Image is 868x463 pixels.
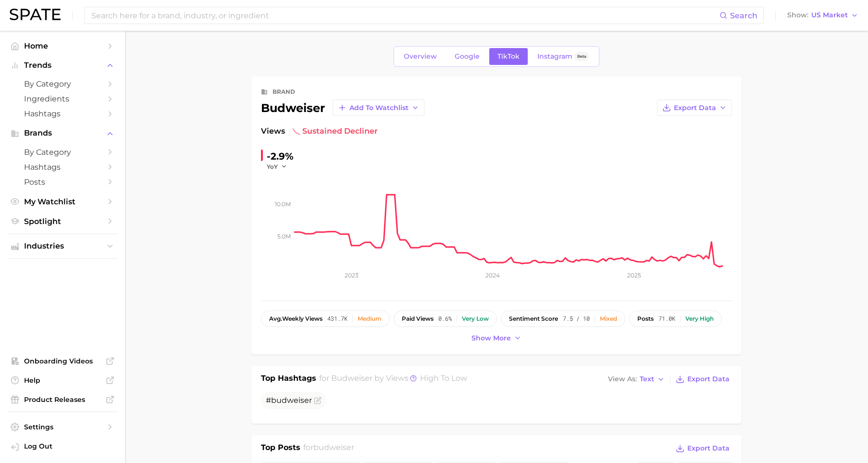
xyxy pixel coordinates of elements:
span: Log Out [24,442,110,450]
span: Hashtags [24,163,101,172]
span: My Watchlist [24,197,101,206]
a: Onboarding Videos [8,354,117,368]
span: Add to Watchlist [349,104,409,112]
span: Product Releases [24,395,101,404]
img: sustained decliner [293,127,300,135]
a: Posts [8,175,117,189]
span: budweiser [331,374,372,383]
span: Beta [577,52,586,61]
span: YoY [267,163,278,171]
span: budweiser [313,443,354,452]
span: Show more [471,334,511,342]
span: paid views [402,315,434,322]
abbr: average [269,315,282,322]
a: Google [446,48,488,65]
span: Trends [24,61,101,70]
div: Very high [685,315,714,322]
h1: Top Hashtags [261,373,316,386]
span: Export Data [674,104,716,112]
tspan: 5.0m [277,232,291,239]
button: YoY [267,163,287,171]
a: Product Releases [8,392,117,407]
span: 71.0k [658,315,675,322]
img: SPATE [10,9,61,20]
a: Help [8,373,117,388]
a: Overview [396,48,445,65]
button: ShowUS Market [785,9,861,22]
button: sentiment score7.5 / 10Mixed [501,311,625,327]
span: high to low [420,374,467,383]
a: Hashtags [8,160,117,175]
a: TikTok [489,48,528,65]
span: 7.5 / 10 [563,315,590,322]
button: Brands [8,126,117,140]
span: Help [24,376,101,385]
button: View AsText [606,373,667,386]
button: posts71.0kVery high [629,311,722,327]
span: Show [787,13,808,18]
button: paid views0.6%Very low [394,311,497,327]
span: sentiment score [509,315,558,322]
a: by Category [8,145,117,160]
span: US Market [811,13,848,18]
span: Ingredients [24,94,101,103]
span: Text [640,376,654,382]
span: Spotlight [24,217,101,226]
span: Industries [24,242,101,250]
span: Instagram [537,52,572,61]
a: Spotlight [8,214,117,229]
h1: Top Posts [261,442,300,456]
span: posts [637,315,654,322]
span: # [266,396,312,405]
span: View As [608,376,637,382]
input: Search here for a brand, industry, or ingredient [90,7,719,24]
span: budweiser [271,396,312,405]
div: Medium [358,315,382,322]
a: Log out. Currently logged in with e-mail jhayes@hunterpr.com. [8,439,117,455]
a: Ingredients [8,91,117,106]
button: avg.weekly views431.7kMedium [261,311,390,327]
span: sustained decliner [293,125,378,137]
a: by Category [8,76,117,91]
div: -2.9% [267,149,294,164]
span: by Category [24,148,101,157]
button: Add to Watchlist [333,100,424,116]
span: 0.6% [438,315,452,322]
h2: for [303,442,354,456]
span: Home [24,41,101,50]
div: brand [273,86,295,98]
span: Settings [24,423,101,431]
a: InstagramBeta [529,48,597,65]
button: Export Data [673,442,732,455]
span: Overview [404,52,437,61]
span: Export Data [687,375,730,383]
span: weekly views [269,315,322,322]
span: Export Data [687,444,730,452]
h2: for by Views [319,373,467,386]
tspan: 2025 [627,272,641,279]
button: Export Data [673,373,732,386]
div: budweiser [261,100,424,116]
a: My Watchlist [8,194,117,209]
tspan: 10.0m [275,200,291,208]
span: Posts [24,177,101,187]
span: Brands [24,129,101,138]
a: Settings [8,420,117,434]
button: Show more [469,332,524,345]
span: Views [261,125,285,137]
tspan: 2024 [485,272,500,279]
div: Mixed [600,315,617,322]
tspan: 2023 [345,272,359,279]
button: Trends [8,58,117,73]
span: by Category [24,79,101,88]
span: TikTok [497,52,520,61]
a: Hashtags [8,106,117,121]
button: Export Data [657,100,732,116]
span: Hashtags [24,109,101,118]
span: 431.7k [327,315,347,322]
button: Flag as miscategorized or irrelevant [314,397,322,404]
span: Search [730,11,757,20]
a: Home [8,38,117,53]
span: Onboarding Videos [24,357,101,365]
button: Industries [8,239,117,253]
